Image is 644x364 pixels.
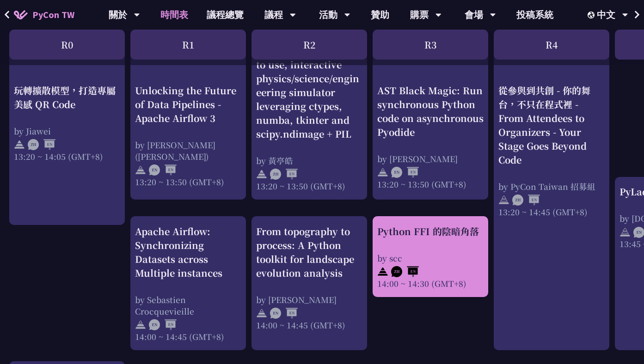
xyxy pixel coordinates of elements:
a: Unlocking the Future of Data Pipelines - Apache Airflow 3 by [PERSON_NAME] ([PERSON_NAME]) 13:20 ... [135,44,241,192]
img: ZHEN.371966e.svg [270,169,298,180]
div: 玩轉擴散模型，打造專屬美感 QR Code [14,83,120,111]
div: Apache Airflow: Synchronizing Datasets across Multiple instances [135,224,241,280]
div: 13:20 ~ 14:45 (GMT+8) [498,206,605,217]
div: From topography to process: A Python toolkit for landscape evolution analysis [256,224,362,280]
img: svg+xml;base64,PHN2ZyB4bWxucz0iaHR0cDovL3d3dy53My5vcmcvMjAwMC9zdmciIHdpZHRoPSIyNCIgaGVpZ2h0PSIyNC... [498,194,509,206]
div: 14:00 ~ 14:45 (GMT+8) [135,331,241,342]
img: ZHEN.371966e.svg [391,266,419,277]
div: by Sebastien Crocquevieille [135,294,241,317]
div: by 黃亭皓 [256,155,362,166]
div: 從參與到共創 - 你的舞台，不只在程式裡 - From Attendees to Organizers - Your Stage Goes Beyond Code [498,83,605,166]
a: How to write an easy to use, interactive physics/science/engineering simulator leveraging ctypes,... [256,44,362,192]
div: R0 [9,30,125,60]
img: svg+xml;base64,PHN2ZyB4bWxucz0iaHR0cDovL3d3dy53My5vcmcvMjAwMC9zdmciIHdpZHRoPSIyNCIgaGVpZ2h0PSIyNC... [377,167,388,178]
img: svg+xml;base64,PHN2ZyB4bWxucz0iaHR0cDovL3d3dy53My5vcmcvMjAwMC9zdmciIHdpZHRoPSIyNCIgaGVpZ2h0PSIyNC... [14,139,25,150]
div: by [PERSON_NAME] [256,294,362,305]
div: 14:00 ~ 14:30 (GMT+8) [377,278,484,289]
div: by scc [377,252,484,264]
a: AST Black Magic: Run synchronous Python code on asynchronous Pyodide by [PERSON_NAME] 13:20 ~ 13:... [377,44,484,192]
a: 玩轉擴散模型，打造專屬美感 QR Code by Jiawei 13:20 ~ 14:05 (GMT+8) [14,44,120,217]
div: R2 [251,30,367,60]
span: PyCon TW [32,8,74,22]
div: by Jiawei [14,125,120,136]
div: R1 [130,30,246,60]
img: svg+xml;base64,PHN2ZyB4bWxucz0iaHR0cDovL3d3dy53My5vcmcvMjAwMC9zdmciIHdpZHRoPSIyNCIgaGVpZ2h0PSIyNC... [619,227,631,238]
img: ENEN.5a408d1.svg [149,319,177,330]
a: Apache Airflow: Synchronizing Datasets across Multiple instances by Sebastien Crocquevieille 14:0... [135,224,241,342]
div: 13:20 ~ 13:50 (GMT+8) [135,176,241,187]
a: From topography to process: A Python toolkit for landscape evolution analysis by [PERSON_NAME] 14... [256,224,362,342]
div: R3 [373,30,488,60]
img: svg+xml;base64,PHN2ZyB4bWxucz0iaHR0cDovL3d3dy53My5vcmcvMjAwMC9zdmciIHdpZHRoPSIyNCIgaGVpZ2h0PSIyNC... [135,164,146,176]
a: 從參與到共創 - 你的舞台，不只在程式裡 - From Attendees to Organizers - Your Stage Goes Beyond Code by PyCon Taiwan... [498,44,605,342]
div: Unlocking the Future of Data Pipelines - Apache Airflow 3 [135,83,241,125]
div: by PyCon Taiwan 招募組 [498,180,605,192]
img: Locale Icon [588,12,597,18]
a: Python FFI 的陰暗角落 by scc 14:00 ~ 14:30 (GMT+8) [377,224,484,289]
div: 13:20 ~ 13:50 (GMT+8) [377,178,484,189]
div: Python FFI 的陰暗角落 [377,224,484,238]
div: How to write an easy to use, interactive physics/science/engineering simulator leveraging ctypes,... [256,44,362,141]
img: ZHEN.371966e.svg [28,139,55,150]
div: by [PERSON_NAME] ([PERSON_NAME]) [135,139,241,162]
div: 14:00 ~ 14:45 (GMT+8) [256,319,362,331]
img: Home icon of PyCon TW 2025 [14,10,28,19]
img: svg+xml;base64,PHN2ZyB4bWxucz0iaHR0cDovL3d3dy53My5vcmcvMjAwMC9zdmciIHdpZHRoPSIyNCIgaGVpZ2h0PSIyNC... [377,266,388,277]
a: PyCon TW [5,3,84,26]
div: by [PERSON_NAME] [377,152,484,164]
div: 13:20 ~ 14:05 (GMT+8) [14,150,120,162]
img: ENEN.5a408d1.svg [270,308,298,319]
img: svg+xml;base64,PHN2ZyB4bWxucz0iaHR0cDovL3d3dy53My5vcmcvMjAwMC9zdmciIHdpZHRoPSIyNCIgaGVpZ2h0PSIyNC... [256,308,267,319]
div: 13:20 ~ 13:50 (GMT+8) [256,180,362,192]
div: R4 [494,30,609,60]
img: ZHEN.371966e.svg [512,194,540,206]
div: AST Black Magic: Run synchronous Python code on asynchronous Pyodide [377,83,484,139]
img: ENEN.5a408d1.svg [149,164,177,176]
img: ENEN.5a408d1.svg [391,167,419,178]
img: svg+xml;base64,PHN2ZyB4bWxucz0iaHR0cDovL3d3dy53My5vcmcvMjAwMC9zdmciIHdpZHRoPSIyNCIgaGVpZ2h0PSIyNC... [135,319,146,330]
img: svg+xml;base64,PHN2ZyB4bWxucz0iaHR0cDovL3d3dy53My5vcmcvMjAwMC9zdmciIHdpZHRoPSIyNCIgaGVpZ2h0PSIyNC... [256,169,267,180]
